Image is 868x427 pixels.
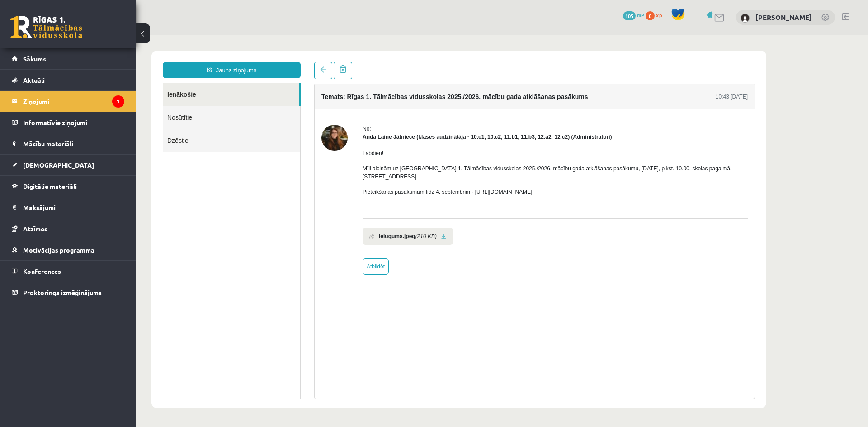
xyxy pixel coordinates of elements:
a: Dzēstie [27,94,165,117]
span: Proktoringa izmēģinājums [23,288,102,296]
a: Informatīvie ziņojumi [12,112,124,133]
span: Aktuāli [23,76,45,84]
span: xp [656,11,662,19]
a: Motivācijas programma [12,239,124,260]
a: Atzīmes [12,218,124,239]
i: (210 KB) [280,197,301,206]
a: 0 xp [646,11,666,19]
span: Konferences [23,267,61,275]
span: mP [637,11,644,19]
a: Ienākošie [27,48,163,71]
p: Pieteikšanās pasākumam līdz 4. septembrim - [URL][DOMAIN_NAME] [227,153,612,161]
span: 0 [646,11,655,20]
span: Sākums [23,55,46,63]
a: Rīgas 1. Tālmācības vidusskola [10,16,82,38]
h4: Temats: Rīgas 1. Tālmācības vidusskolas 2025./2026. mācību gada atklāšanas pasākums [186,58,453,66]
a: Digitālie materiāli [12,176,124,197]
img: Alina Ščerbicka [741,14,750,23]
span: Motivācijas programma [23,246,94,254]
legend: Ziņojumi [23,91,124,112]
a: Sākums [12,48,124,69]
a: Aktuāli [12,70,124,90]
a: Proktoringa izmēģinājums [12,282,124,303]
a: [DEMOGRAPHIC_DATA] [12,155,124,175]
span: 105 [623,11,636,20]
i: 1 [112,95,124,108]
legend: Maksājumi [23,197,124,218]
div: No: [227,90,612,98]
span: [DEMOGRAPHIC_DATA] [23,161,94,169]
a: Mācību materiāli [12,133,124,154]
a: [PERSON_NAME] [755,13,812,22]
span: Digitālie materiāli [23,182,77,190]
strong: Anda Laine Jātniece (klases audzinātāja - 10.c1, 10.c2, 11.b1, 11.b3, 12.a2, 12.c2) (Administratori) [227,99,476,105]
img: Anda Laine Jātniece (klases audzinātāja - 10.c1, 10.c2, 11.b1, 11.b3, 12.a2, 12.c2) [186,90,212,116]
a: Ziņojumi1 [12,91,124,112]
b: Ielugums.jpeg [243,197,280,206]
a: Konferences [12,261,124,282]
p: Labdien! [227,114,612,122]
a: Maksājumi [12,197,124,218]
p: Mīļi aicinām uz [GEOGRAPHIC_DATA] 1. Tālmācības vidusskolas 2025./2026. mācību gada atklāšanas pa... [227,130,612,146]
a: Atbildēt [227,224,253,240]
legend: Informatīvie ziņojumi [23,112,124,133]
span: Mācību materiāli [23,140,73,148]
div: 10:43 [DATE] [580,58,612,66]
span: Atzīmes [23,225,47,233]
a: Nosūtītie [27,71,165,94]
a: Jauns ziņojums [27,27,165,43]
a: 105 mP [623,11,644,19]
